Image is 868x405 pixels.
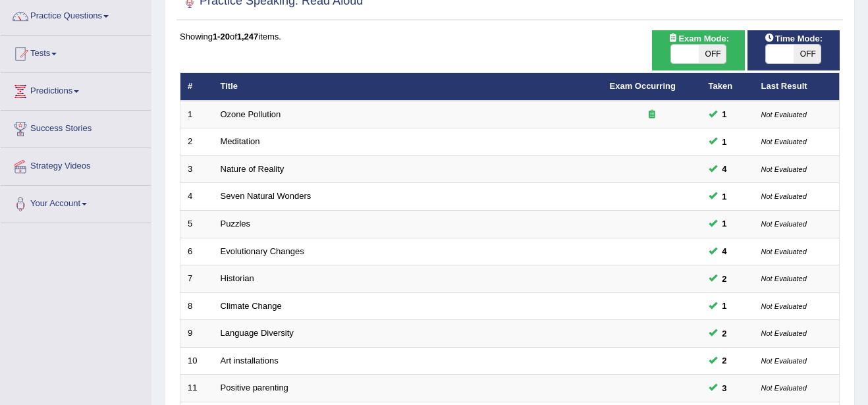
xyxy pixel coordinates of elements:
[221,109,281,119] a: Ozone Pollution
[761,329,807,337] small: Not Evaluated
[180,375,213,402] td: 11
[221,356,279,365] a: Art installations
[221,219,251,229] a: Puzzles
[794,45,821,63] span: OFF
[180,101,213,128] td: 1
[717,354,732,367] span: You can still take this question
[761,220,807,228] small: Not Evaluated
[221,191,312,201] a: Seven Natural Wonders
[1,186,151,219] a: Your Account
[1,148,151,181] a: Strategy Videos
[221,301,282,311] a: Climate Change
[221,136,260,146] a: Meditation
[761,165,807,173] small: Not Evaluated
[701,73,754,101] th: Taken
[759,32,828,45] span: Time Mode:
[237,32,259,41] b: 1,247
[761,192,807,200] small: Not Evaluated
[180,265,213,293] td: 7
[221,383,288,392] a: Positive parenting
[180,238,213,265] td: 6
[1,36,151,68] a: Tests
[717,272,732,286] span: You can still take this question
[663,32,734,45] span: Exam Mode:
[221,164,285,174] a: Nature of Reality
[717,327,732,340] span: You can still take this question
[717,162,732,176] span: You can still take this question
[699,45,726,63] span: OFF
[761,138,807,146] small: Not Evaluated
[717,190,732,203] span: You can still take this question
[761,302,807,310] small: Not Evaluated
[213,73,603,101] th: Title
[180,155,213,183] td: 3
[610,81,676,91] a: Exam Occurring
[761,357,807,365] small: Not Evaluated
[761,248,807,256] small: Not Evaluated
[610,109,694,121] div: Exam occurring question
[180,292,213,320] td: 8
[221,328,294,338] a: Language Diversity
[180,211,213,238] td: 5
[717,107,732,121] span: You can still take this question
[717,381,732,395] span: You can still take this question
[180,347,213,375] td: 10
[717,217,732,230] span: You can still take this question
[761,111,807,119] small: Not Evaluated
[717,135,732,149] span: You can still take this question
[717,244,732,258] span: You can still take this question
[180,73,213,101] th: #
[180,30,840,43] div: Showing of items.
[221,246,304,256] a: Evolutionary Changes
[761,384,807,392] small: Not Evaluated
[761,275,807,283] small: Not Evaluated
[754,73,840,101] th: Last Result
[180,183,213,211] td: 4
[221,273,254,283] a: Historian
[652,30,744,70] div: Show exams occurring in exams
[180,128,213,156] td: 2
[717,299,732,313] span: You can still take this question
[1,73,151,106] a: Predictions
[180,320,213,348] td: 9
[213,32,230,41] b: 1-20
[1,111,151,144] a: Success Stories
